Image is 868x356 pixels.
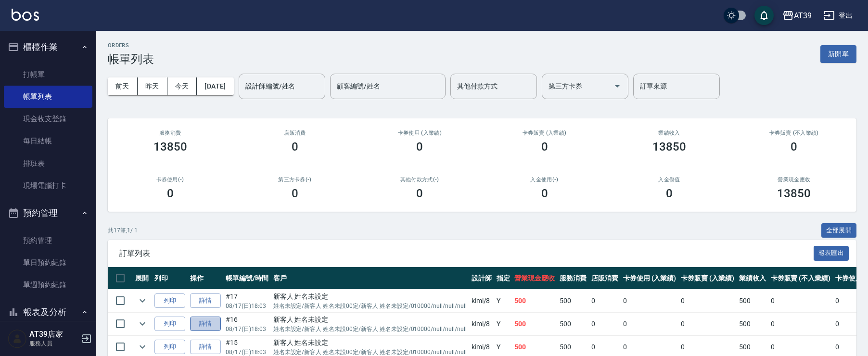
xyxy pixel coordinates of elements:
[819,7,856,25] button: 登出
[589,313,621,335] td: 0
[108,52,154,66] h3: 帳單列表
[29,339,78,348] p: 服務人員
[814,246,849,261] button: 報表匯出
[244,177,345,183] h2: 第三方卡券(-)
[108,226,138,235] p: 共 17 筆, 1 / 1
[369,177,471,183] h2: 其他付款方式(-)
[292,187,298,200] h3: 0
[273,292,467,302] div: 新客人 姓名未設定
[108,42,154,49] h2: ORDERS
[494,267,512,290] th: 指定
[678,290,737,312] td: 0
[167,77,197,95] button: 今天
[678,267,737,290] th: 卡券販賣 (入業績)
[416,140,423,153] h3: 0
[135,340,150,354] button: expand row
[119,130,221,136] h3: 服務消費
[119,177,221,183] h2: 卡券使用(-)
[768,290,833,312] td: 0
[666,187,673,200] h3: 0
[138,77,167,95] button: 昨天
[557,290,589,312] td: 500
[4,300,92,325] button: 報表及分析
[768,267,833,290] th: 卡券販賣 (不入業績)
[119,249,814,258] span: 訂單列表
[469,267,494,290] th: 設計師
[743,177,845,183] h2: 營業現金應收
[512,290,557,312] td: 500
[494,313,512,335] td: Y
[618,177,720,183] h2: 入金儲值
[197,77,233,95] button: [DATE]
[4,229,92,252] a: 預約管理
[190,340,221,355] a: 詳情
[737,313,768,335] td: 500
[4,274,92,296] a: 單週預約紀錄
[678,313,737,335] td: 0
[621,267,679,290] th: 卡券使用 (入業績)
[469,313,494,335] td: kimi /8
[135,293,150,308] button: expand row
[152,267,188,290] th: 列印
[154,293,185,308] button: 列印
[167,187,174,200] h3: 0
[777,187,811,200] h3: 13850
[273,315,467,325] div: 新客人 姓名未設定
[610,78,625,94] button: Open
[4,108,92,130] a: 現金收支登錄
[244,130,345,136] h2: 店販消費
[4,86,92,108] a: 帳單列表
[557,267,589,290] th: 服務消費
[4,252,92,274] a: 單日預約紀錄
[4,153,92,175] a: 排班表
[29,330,78,339] h5: AT39店家
[292,140,298,153] h3: 0
[621,290,679,312] td: 0
[743,130,845,136] h2: 卡券販賣 (不入業績)
[652,140,686,153] h3: 13850
[273,325,467,333] p: 姓名未設定/新客人 姓名未設00定/新客人 姓名未設定/010000/null/null/null
[557,313,589,335] td: 500
[512,267,557,290] th: 營業現金應收
[814,248,849,257] a: 報表匯出
[794,10,812,22] div: AT39
[820,49,856,58] a: 新開單
[190,317,221,331] a: 詳情
[469,290,494,312] td: kimi /8
[4,130,92,152] a: 每日結帳
[223,313,271,335] td: #16
[223,267,271,290] th: 帳單編號/時間
[494,290,512,312] td: Y
[821,223,857,238] button: 全部展開
[154,340,185,355] button: 列印
[273,338,467,348] div: 新客人 姓名未設定
[768,313,833,335] td: 0
[226,302,268,310] p: 08/17 (日) 18:03
[271,267,469,290] th: 客戶
[541,140,548,153] h3: 0
[4,35,92,60] button: 櫃檯作業
[154,317,185,331] button: 列印
[4,175,92,197] a: 現場電腦打卡
[494,130,595,136] h2: 卡券販賣 (入業績)
[494,177,595,183] h2: 入金使用(-)
[190,293,221,308] a: 詳情
[589,290,621,312] td: 0
[737,290,768,312] td: 500
[512,313,557,335] td: 500
[226,325,268,333] p: 08/17 (日) 18:03
[820,45,856,63] button: 新開單
[589,267,621,290] th: 店販消費
[791,140,797,153] h3: 0
[153,140,187,153] h3: 13850
[416,187,423,200] h3: 0
[754,6,774,25] button: save
[188,267,223,290] th: 操作
[12,9,39,21] img: Logo
[108,77,138,95] button: 前天
[779,6,816,25] button: AT39
[737,267,768,290] th: 業績收入
[135,317,150,331] button: expand row
[618,130,720,136] h2: 業績收入
[223,290,271,312] td: #17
